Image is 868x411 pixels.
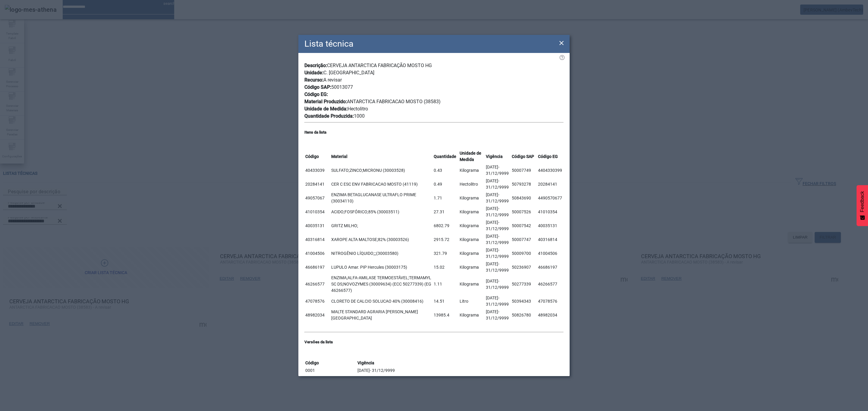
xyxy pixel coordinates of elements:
span: A revisar [323,77,342,83]
td: 6802.79 [433,219,459,232]
td: 2915.72 [433,233,459,246]
td: ACIDO;FOSFÓRICO;85% (30003511) [331,205,433,218]
td: 40035131 [305,219,330,232]
td: 4404330399 [538,164,563,177]
td: 50826780 [511,308,537,322]
th: Vigência [357,360,563,366]
td: 49057067 [305,191,330,205]
span: Recurso: [304,77,323,83]
td: 50007526 [511,205,537,218]
td: [DATE] [486,261,511,274]
td: 46686197 [538,261,563,274]
td: 41010354 [305,205,330,218]
h5: Versões da lista [304,339,564,345]
td: 50007747 [511,233,537,246]
td: 15.02 [433,261,459,274]
td: 41004506 [305,247,330,260]
td: [DATE] [486,205,511,218]
h2: Lista técnica [304,37,354,50]
th: Código [305,360,357,366]
td: ENZIMA BETAGLUCANASE ULTRAFLO PRIME (30034110) [331,191,433,205]
td: 20284141 [538,178,563,191]
th: Quantidade [433,150,459,163]
td: Kilograma [459,247,485,260]
td: Litro [459,295,485,308]
td: 46686197 [305,261,330,274]
td: Hectolitro [459,178,485,191]
td: [DATE] [486,219,511,232]
span: C. [GEOGRAPHIC_DATA] [323,70,374,76]
td: [DATE] [357,367,563,374]
th: Vigência [486,150,511,163]
td: 50007749 [511,164,537,177]
td: Kilograma [459,233,485,246]
td: 40316814 [538,233,563,246]
td: Kilograma [459,308,485,322]
td: 50277339 [511,274,537,294]
td: 48982034 [538,308,563,322]
td: 50394343 [511,295,537,308]
td: [DATE] [486,295,511,308]
span: - 31/12/9999 [486,279,509,290]
th: Código EG [538,150,563,163]
td: [DATE] [486,274,511,294]
td: 40035131 [538,219,563,232]
td: LUPULO Amar. PIP Hercules (30003175) [331,261,433,274]
td: Kilograma [459,205,485,218]
span: 1000 [354,113,365,119]
td: SULFATO;ZINCO;MICRONU (30003528) [331,164,433,177]
span: Quantidade Produzida: [304,113,354,119]
td: ENZIMA;ALFA-AMILASE TERMOESTÁVEL;TERMAMYL SC DS;NOVOZYMES (30009634) (ECC 50277339) (EG 46266577) [331,274,433,294]
td: 48982034 [305,308,330,322]
td: [DATE] [486,164,511,177]
td: [DATE] [486,233,511,246]
td: XAROPE ALTA MALTOSE;82% (30003526) [331,233,433,246]
td: 14.51 [433,295,459,308]
td: 50793278 [511,178,537,191]
span: - 31/12/9999 [370,368,395,373]
td: 4490570677 [538,191,563,205]
td: 47078576 [538,295,563,308]
td: 13985.4 [433,308,459,322]
h5: Itens da lista [304,129,564,135]
td: 46266577 [538,274,563,294]
span: Descrição: [304,63,327,68]
td: Kilograma [459,261,485,274]
td: Kilograma [459,164,485,177]
span: CERVEJA ANTARCTICA FABRICAÇÃO MOSTO HG [327,63,432,68]
td: Kilograma [459,191,485,205]
td: [DATE] [486,178,511,191]
span: Unidade de Medida: [304,106,348,112]
td: 50009700 [511,247,537,260]
span: ANTARCTICA FABRICACAO MOSTO (38583) [347,99,441,104]
td: 46266577 [305,274,330,294]
th: Material [331,150,433,163]
td: GRITZ MILHO; [331,219,433,232]
button: Feedback - Mostrar pesquisa [857,185,868,226]
th: Código SAP [511,150,537,163]
span: 50013077 [331,84,353,90]
td: 41004506 [538,247,563,260]
td: 47078576 [305,295,330,308]
td: 27.31 [433,205,459,218]
span: Código SAP: [304,84,331,90]
th: Unidade de Medida [459,150,485,163]
td: [DATE] [486,247,511,260]
span: Material Produzido: [304,99,347,104]
span: Código EG: [304,91,328,97]
td: 0.49 [433,178,459,191]
td: 50236907 [511,261,537,274]
td: NITROGÊNIO LÍQUIDO;;;(30003580) [331,247,433,260]
td: 40433039 [305,164,330,177]
td: 1.71 [433,191,459,205]
td: 40316814 [305,233,330,246]
td: 41010354 [538,205,563,218]
td: 50843690 [511,191,537,205]
span: Unidade: [304,70,323,76]
td: 1.11 [433,274,459,294]
th: Código [305,150,330,163]
td: CER C ESC ENV FABRICACAO MOSTO (41119) [331,178,433,191]
td: 0.43 [433,164,459,177]
td: 321.79 [433,247,459,260]
td: Kilograma [459,274,485,294]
